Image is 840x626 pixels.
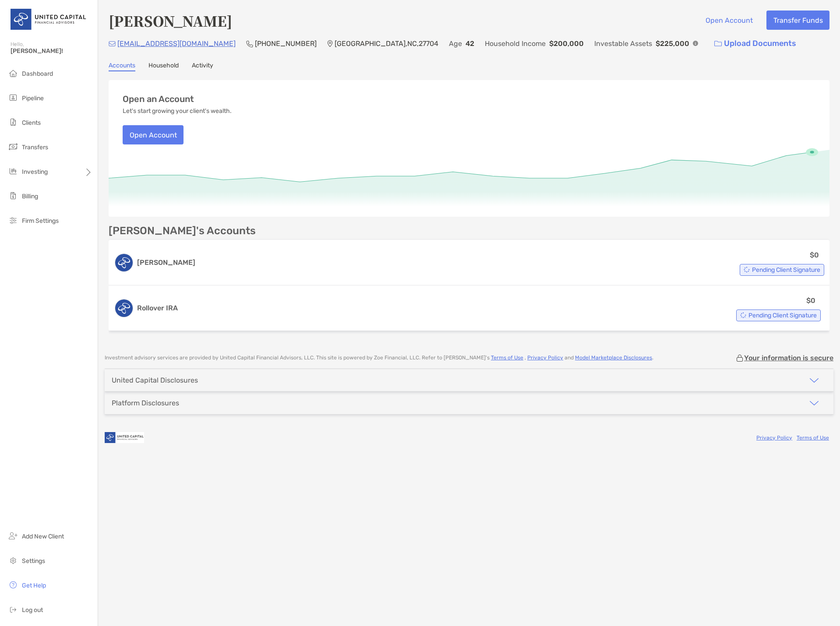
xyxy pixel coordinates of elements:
[11,47,92,55] span: [PERSON_NAME]!
[766,11,829,30] button: Transfer Funds
[115,299,133,317] img: logo account
[112,376,198,384] div: United Capital Disclosures
[8,141,18,152] img: transfers icon
[123,125,184,144] button: Open Account
[8,531,18,541] img: add_new_client icon
[148,62,179,71] a: Household
[656,38,689,49] p: $225,000
[22,557,45,565] span: Settings
[527,355,563,361] a: Privacy Policy
[693,41,698,46] img: Info Icon
[575,355,652,361] a: Model Marketplace Disclosures
[105,355,653,361] p: Investment advisory services are provided by United Capital Financial Advisors, LLC . This site i...
[449,38,462,49] p: Age
[756,435,792,441] a: Privacy Policy
[112,399,179,407] div: Platform Disclosures
[491,355,523,361] a: Terms of Use
[22,582,46,589] span: Get Help
[8,555,18,566] img: settings icon
[809,375,819,386] img: icon arrow
[8,580,18,590] img: get-help icon
[22,95,44,102] span: Pipeline
[740,312,746,318] img: Account Status icon
[8,604,18,615] img: logout icon
[109,225,256,236] p: [PERSON_NAME]'s Accounts
[22,193,38,200] span: Billing
[744,267,750,273] img: Account Status icon
[8,68,18,78] img: dashboard icon
[22,606,43,614] span: Log out
[137,257,195,268] h3: [PERSON_NAME]
[594,38,652,49] p: Investable Assets
[105,428,144,447] img: company logo
[810,250,819,260] p: $0
[192,62,213,71] a: Activity
[744,354,833,362] p: Your information is secure
[485,38,546,49] p: Household Income
[714,41,722,47] img: button icon
[22,217,59,225] span: Firm Settings
[335,38,438,49] p: [GEOGRAPHIC_DATA] , NC , 27704
[8,92,18,103] img: pipeline icon
[709,34,802,53] a: Upload Documents
[22,70,53,77] span: Dashboard
[809,398,819,408] img: icon arrow
[255,38,317,49] p: [PHONE_NUMBER]
[8,117,18,127] img: clients icon
[11,4,87,35] img: United Capital Logo
[22,119,41,127] span: Clients
[109,11,232,31] h4: [PERSON_NAME]
[327,40,333,47] img: Location Icon
[22,168,48,176] span: Investing
[246,40,253,47] img: Phone Icon
[752,267,820,272] span: Pending Client Signature
[8,166,18,176] img: investing icon
[797,435,829,441] a: Terms of Use
[137,303,651,313] h3: Rollover IRA
[748,313,817,318] span: Pending Client Signature
[123,94,194,104] h3: Open an Account
[123,108,232,115] p: Let's start growing your client's wealth.
[22,144,48,151] span: Transfers
[806,295,815,306] p: $0
[109,41,116,46] img: Email Icon
[466,38,474,49] p: 42
[8,190,18,201] img: billing icon
[699,11,759,30] button: Open Account
[117,38,236,49] p: [EMAIL_ADDRESS][DOMAIN_NAME]
[22,533,64,540] span: Add New Client
[115,254,133,271] img: logo account
[8,215,18,225] img: firm-settings icon
[109,62,135,71] a: Accounts
[549,38,584,49] p: $200,000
